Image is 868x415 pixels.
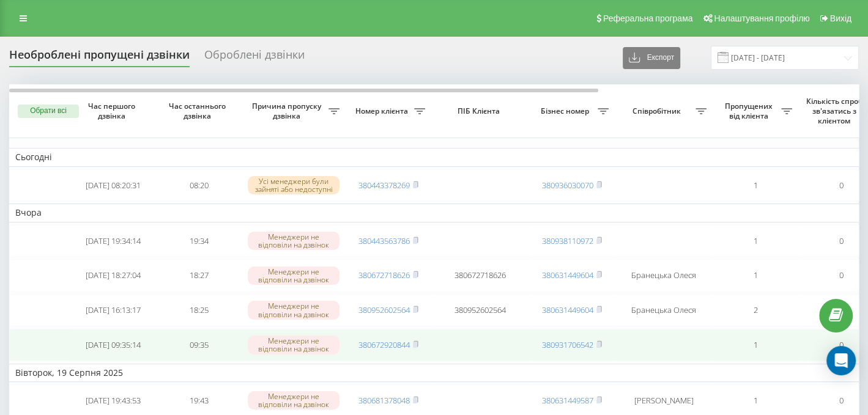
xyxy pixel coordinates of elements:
[70,225,156,257] td: [DATE] 19:34:14
[542,339,593,350] a: 380931706542
[358,395,410,406] a: 380681378048
[830,13,851,23] span: Вихід
[156,169,242,202] td: 08:20
[535,106,598,116] span: Бізнес номер
[248,232,339,250] div: Менеджери не відповіли на дзвінок
[431,259,529,292] td: 380672718626
[166,101,232,120] span: Час останнього дзвінка
[248,391,339,409] div: Менеджери не відповіли на дзвінок
[248,336,339,354] div: Менеджери не відповіли на дзвінок
[358,180,410,191] a: 380443378269
[156,294,242,326] td: 18:25
[615,294,713,326] td: Бранецька Олеся
[156,259,242,292] td: 18:27
[603,13,693,23] span: Реферальна програма
[358,270,410,281] a: 380672718626
[542,395,593,406] a: 380631449587
[713,225,798,257] td: 1
[358,339,410,350] a: 380672920844
[156,225,242,257] td: 19:34
[804,97,867,125] span: Кількість спроб зв'язатись з клієнтом
[18,105,79,118] button: Обрати всі
[70,294,156,326] td: [DATE] 16:13:17
[542,304,593,315] a: 380631449604
[713,294,798,326] td: 2
[442,106,519,116] span: ПІБ Клієнта
[248,266,339,285] div: Менеджери не відповіли на дзвінок
[358,304,410,315] a: 380952602564
[70,169,156,202] td: [DATE] 08:20:31
[80,101,146,120] span: Час першого дзвінка
[623,47,680,69] button: Експорт
[358,235,410,246] a: 380443563786
[542,235,593,246] a: 380938110972
[621,106,696,116] span: Співробітник
[542,270,593,281] a: 380631449604
[9,48,190,67] div: Необроблені пропущені дзвінки
[352,106,414,116] span: Номер клієнта
[713,329,798,361] td: 1
[826,346,856,375] div: Open Intercom Messenger
[248,301,339,319] div: Менеджери не відповіли на дзвінок
[714,13,809,23] span: Налаштування профілю
[713,169,798,202] td: 1
[248,176,339,194] div: Усі менеджери були зайняті або недоступні
[204,48,305,67] div: Оброблені дзвінки
[719,101,781,120] span: Пропущених від клієнта
[542,180,593,191] a: 380936030070
[156,329,242,361] td: 09:35
[615,259,713,292] td: Бранецька Олеся
[70,259,156,292] td: [DATE] 18:27:04
[713,259,798,292] td: 1
[431,294,529,326] td: 380952602564
[70,329,156,361] td: [DATE] 09:35:14
[248,101,328,120] span: Причина пропуску дзвінка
